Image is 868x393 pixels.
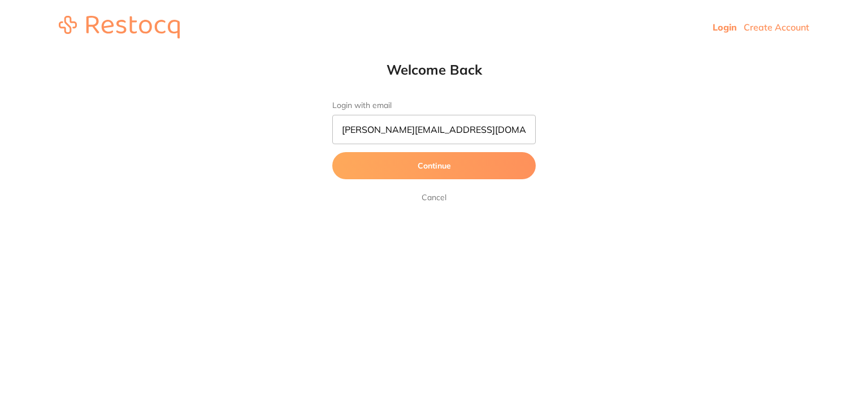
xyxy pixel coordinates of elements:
[419,191,449,204] a: Cancel
[332,101,536,110] label: Login with email
[713,21,737,33] a: Login
[59,16,180,38] img: restocq_logo.svg
[744,21,809,33] a: Create Account
[332,152,536,179] button: Continue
